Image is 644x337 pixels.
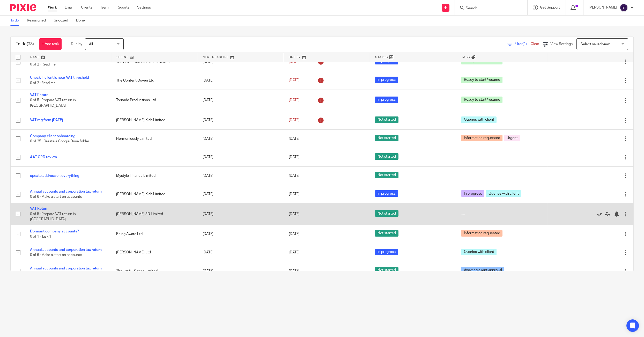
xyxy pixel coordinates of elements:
td: Mystyle Finance Limited [111,166,197,185]
span: [DATE] [289,232,300,236]
span: In progress [461,190,484,197]
td: [PERSON_NAME] 3D Limited [111,203,197,225]
span: [DATE] [289,192,300,196]
span: Not started [375,172,398,178]
a: update address on everything [30,174,79,178]
td: The Joyful Coach Limited [111,262,197,280]
span: Ready to start/resume [461,77,502,83]
span: Not started [375,116,398,123]
td: [PERSON_NAME] Kids Limited [111,111,197,129]
a: Clients [81,5,92,10]
span: [DATE] [289,118,300,122]
a: Reassigned [27,16,50,26]
span: Get Support [540,6,560,9]
td: [PERSON_NAME] Kids Limited [111,185,197,203]
span: [DATE] [289,137,300,141]
input: Search [465,6,512,11]
td: [DATE] [197,225,284,243]
span: [DATE] [289,155,300,159]
td: [DATE] [197,148,284,166]
span: 0 of 6 · Make a start on accounts [30,195,82,199]
a: Reports [116,5,129,10]
span: (1) [523,42,527,46]
span: Queries with client [461,249,497,255]
td: [DATE] [197,166,284,185]
div: --- [461,155,542,160]
span: [DATE] [289,212,300,216]
span: Filter [514,42,531,46]
td: [DATE] [197,203,284,225]
span: In progress [375,77,398,83]
span: [DATE] [289,174,300,178]
a: Dormant company accounts? [30,230,79,233]
a: VAT reg from [DATE] [30,118,63,122]
span: 0 of 6 · Make a start on accounts [30,253,82,257]
a: Annual accounts and corporation tax return [30,190,102,193]
td: [DATE] [197,90,284,111]
span: [DATE] [289,269,300,273]
span: [DATE] [289,251,300,254]
a: + Add task [39,38,62,50]
div: --- [461,211,542,217]
span: In progress [375,97,398,103]
span: All [89,42,93,46]
span: Not started [375,135,398,141]
span: [DATE] [289,78,300,82]
span: In progress [375,190,398,197]
td: [PERSON_NAME] Ltd [111,243,197,262]
span: 0 of 2 · Read me [30,81,56,85]
a: VAT Return [30,207,48,210]
a: Company client onboarding [30,134,75,138]
td: The Content Coven Ltd [111,71,197,90]
span: Awaiting client approval [461,267,504,274]
span: Not started [375,230,398,237]
td: Being Aware Ltd [111,225,197,243]
td: Tornado Productions Ltd [111,90,197,111]
td: [DATE] [197,185,284,203]
img: svg%3E [620,4,628,12]
span: In progress [375,249,398,255]
a: Team [100,5,109,10]
span: Tags [461,56,470,58]
span: 0 of 2 · Read me [30,63,56,66]
td: [DATE] [197,111,284,129]
span: Queries with client [486,190,521,197]
p: [PERSON_NAME] [589,5,617,10]
a: Snoozed [54,16,72,26]
a: Annual accounts and corporation tax return [30,248,102,252]
span: 0 of 25 · Create a Google Drive folder [30,140,89,143]
span: Not started [375,153,398,160]
span: 0 of 5 · Prepare VAT return in [GEOGRAPHIC_DATA] [30,98,76,107]
span: View Settings [550,42,573,46]
td: Hormoniously Limited [111,129,197,148]
td: [DATE] [197,262,284,280]
span: [DATE] [289,98,300,102]
span: 0 of 1 · Task 1 [30,235,51,238]
span: Not started [375,210,398,217]
a: Settings [137,5,151,10]
a: Check if client is near VAT threshold [30,76,89,79]
h1: To do [16,41,34,47]
p: Due by [71,41,82,47]
span: Urgent [504,135,520,141]
a: Email [65,5,73,10]
a: Work [48,5,57,10]
span: Information requested [461,230,502,237]
img: Pixie [10,4,36,11]
span: Ready to start/resume [461,97,502,103]
a: Done [76,16,89,26]
span: Not started [375,267,398,274]
td: [DATE] [197,71,284,90]
span: (23) [27,42,34,46]
a: AAT CPD review [30,155,57,159]
td: [DATE] [197,129,284,148]
td: [DATE] [197,243,284,262]
div: --- [461,173,542,178]
span: Queries with client [461,116,497,123]
a: Annual accounts and corporation tax return [30,267,102,270]
span: Information requested [461,135,502,141]
a: VAT Return [30,93,48,97]
a: Clear [531,42,539,46]
a: To do [10,16,23,26]
span: 0 of 5 · Prepare VAT return in [GEOGRAPHIC_DATA] [30,212,76,221]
